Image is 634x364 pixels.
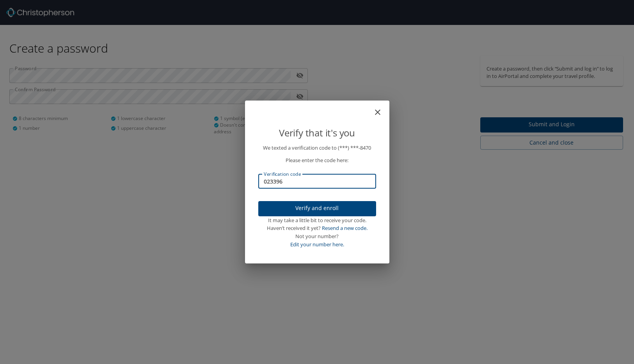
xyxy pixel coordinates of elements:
div: Haven’t received it yet? [258,224,376,232]
div: It may take a little bit to receive your code. [258,216,376,224]
p: Verify that it's you [258,125,376,140]
div: Not your number? [258,232,376,240]
a: Resend a new code. [322,224,368,231]
button: close [377,104,386,113]
p: Please enter the code here: [258,156,376,164]
p: We texted a verification code to (***) ***- 8470 [258,144,376,152]
a: Edit your number here. [290,241,344,248]
span: Verify and enroll [265,203,370,213]
button: Verify and enroll [258,201,376,216]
